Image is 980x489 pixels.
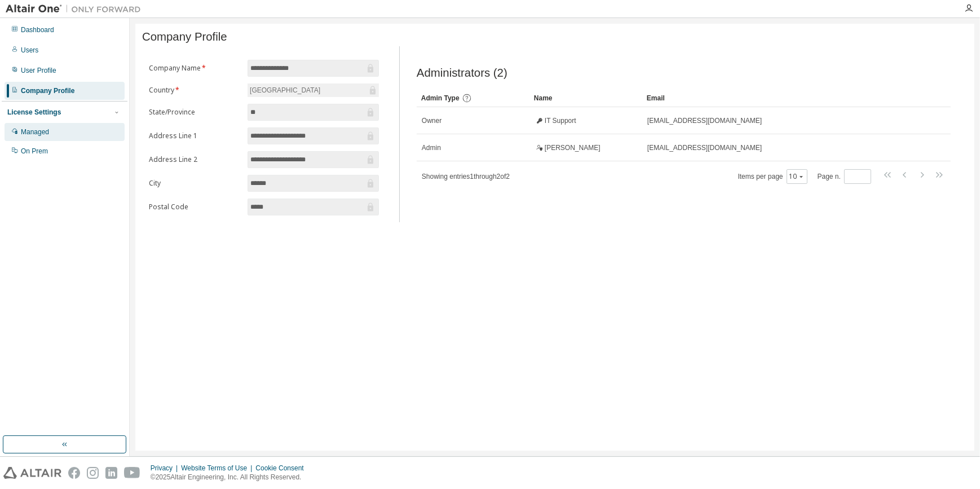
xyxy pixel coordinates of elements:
div: Managed [21,127,49,136]
label: Address Line 2 [149,155,241,164]
span: Admin [422,143,441,152]
label: Country [149,86,241,95]
img: linkedin.svg [105,467,117,479]
span: Admin Type [421,94,460,102]
div: Name [534,89,638,107]
span: Administrators (2) [417,67,507,80]
div: Company Profile [21,86,74,95]
label: Postal Code [149,202,241,212]
div: Cookie Consent [255,464,310,473]
span: IT Support [545,116,576,125]
label: State/Province [149,108,241,117]
span: Company Profile [142,30,227,43]
div: Users [21,46,38,55]
img: facebook.svg [68,467,80,479]
span: Showing entries 1 through 2 of 2 [422,173,510,180]
div: License Settings [7,108,61,117]
span: Items per page [738,169,807,184]
img: instagram.svg [87,467,99,479]
p: © 2025 Altair Engineering, Inc. All Rights Reserved. [151,473,311,482]
span: [EMAIL_ADDRESS][DOMAIN_NAME] [647,143,762,152]
span: [PERSON_NAME] [545,143,601,152]
span: Owner [422,116,442,125]
img: altair_logo.svg [3,467,61,479]
div: Website Terms of Use [181,464,255,473]
label: Address Line 1 [149,131,241,140]
div: [GEOGRAPHIC_DATA] [248,83,379,97]
img: youtube.svg [124,467,140,479]
span: Page n. [818,169,871,184]
label: City [149,179,241,188]
button: 10 [789,172,805,181]
div: Dashboard [21,25,54,34]
div: On Prem [21,147,48,156]
div: Privacy [151,464,181,473]
img: Altair One [6,3,147,15]
label: Company Name [149,64,241,73]
div: Email [647,89,919,107]
span: [EMAIL_ADDRESS][DOMAIN_NAME] [647,116,762,125]
div: [GEOGRAPHIC_DATA] [248,84,322,96]
div: User Profile [21,66,56,75]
